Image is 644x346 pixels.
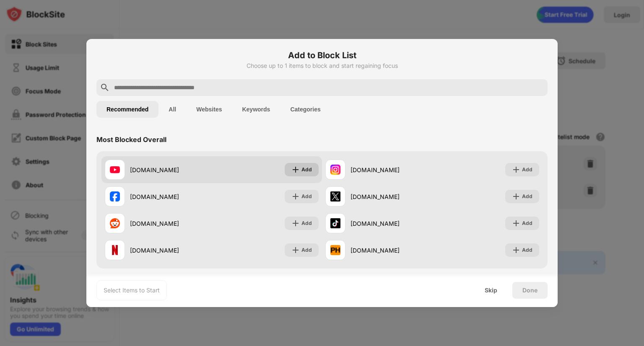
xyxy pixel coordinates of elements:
[104,286,160,294] div: Select Items to Start
[130,219,212,228] div: [DOMAIN_NAME]
[351,246,432,255] div: [DOMAIN_NAME]
[522,287,538,294] div: Done
[232,101,280,118] button: Keywords
[522,165,532,174] div: Add
[96,135,166,144] div: Most Blocked Overall
[100,83,110,93] img: search.svg
[485,287,497,294] div: Skip
[280,101,330,118] button: Categories
[301,165,312,174] div: Add
[110,245,120,255] img: favicons
[330,218,340,228] img: favicons
[130,192,212,201] div: [DOMAIN_NAME]
[130,165,212,174] div: [DOMAIN_NAME]
[330,245,340,255] img: favicons
[110,165,120,175] img: favicons
[110,191,120,201] img: favicons
[130,246,212,255] div: [DOMAIN_NAME]
[330,165,340,175] img: favicons
[96,101,158,118] button: Recommended
[158,101,186,118] button: All
[330,191,340,201] img: favicons
[351,192,432,201] div: [DOMAIN_NAME]
[301,246,312,254] div: Add
[301,219,312,227] div: Add
[351,165,432,174] div: [DOMAIN_NAME]
[522,219,532,227] div: Add
[301,192,312,201] div: Add
[96,49,548,62] h6: Add to Block List
[96,62,548,69] div: Choose up to 1 items to block and start regaining focus
[522,192,532,201] div: Add
[522,246,532,254] div: Add
[186,101,232,118] button: Websites
[110,218,120,228] img: favicons
[351,219,432,228] div: [DOMAIN_NAME]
